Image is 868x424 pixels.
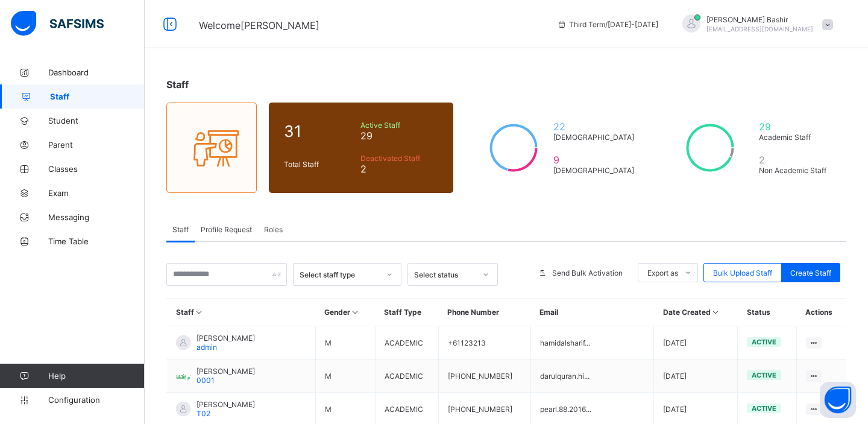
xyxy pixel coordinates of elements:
span: Export as [647,268,678,277]
i: Sort in Ascending Order [350,308,360,317]
span: Staff [166,78,189,90]
span: Messaging [48,212,145,222]
th: Staff Type [375,299,438,326]
td: M [315,359,375,393]
span: 29 [759,121,831,133]
td: [DATE] [654,326,738,359]
span: Configuration [48,395,144,405]
span: active [752,404,776,413]
span: Roles [264,225,283,234]
span: Staff [50,92,145,101]
span: 9 [553,154,635,166]
span: Parent [48,140,145,150]
th: Phone Number [438,299,530,326]
td: +61123213 [438,326,530,359]
td: M [315,326,375,359]
i: Sort in Ascending Order [194,308,204,317]
span: Profile Request [201,225,252,234]
img: safsims [11,11,104,36]
span: [PERSON_NAME] [197,334,255,343]
span: 0001 [197,376,215,385]
td: ACADEMIC [375,326,438,359]
span: [PERSON_NAME] [197,367,255,376]
div: Select status [414,270,476,279]
th: Email [530,299,654,326]
span: Send Bulk Activation [552,268,623,277]
td: hamidalsharif... [530,326,654,359]
span: Classes [48,164,145,174]
span: active [752,371,776,379]
th: Actions [796,299,846,326]
div: Total Staff [281,157,357,172]
span: [DEMOGRAPHIC_DATA] [553,133,635,142]
span: 22 [553,121,635,133]
span: Staff [172,225,189,234]
span: Active Staff [360,121,438,130]
span: 31 [284,122,354,141]
th: Staff [167,299,316,326]
th: Status [738,299,796,326]
td: [PHONE_NUMBER] [438,359,530,393]
span: Exam [48,188,145,198]
span: 2 [360,163,438,175]
span: Dashboard [48,68,145,77]
span: Student [48,116,145,125]
span: Create Staff [790,268,831,277]
button: Open asap [820,382,856,418]
div: HamidBashir [670,14,839,34]
span: Deactivated Staff [360,154,438,163]
div: Select staff type [300,270,379,279]
span: 2 [759,154,831,166]
span: [EMAIL_ADDRESS][DOMAIN_NAME] [706,25,813,33]
span: Academic Staff [759,133,831,142]
th: Date Created [654,299,738,326]
span: session/term information [557,20,658,29]
span: active [752,338,776,346]
span: Help [48,371,144,381]
span: [PERSON_NAME] [197,400,255,409]
span: [PERSON_NAME] Bashir [706,15,813,24]
span: Time Table [48,236,145,246]
td: ACADEMIC [375,359,438,393]
span: Non Academic Staff [759,166,831,175]
th: Gender [315,299,375,326]
i: Sort in Ascending Order [711,308,721,317]
td: [DATE] [654,359,738,393]
span: 29 [360,130,438,142]
span: Welcome [PERSON_NAME] [199,19,319,31]
td: darulquran.hi... [530,359,654,393]
span: T02 [197,409,210,418]
span: [DEMOGRAPHIC_DATA] [553,166,635,175]
span: Bulk Upload Staff [713,268,772,277]
span: admin [197,343,217,352]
